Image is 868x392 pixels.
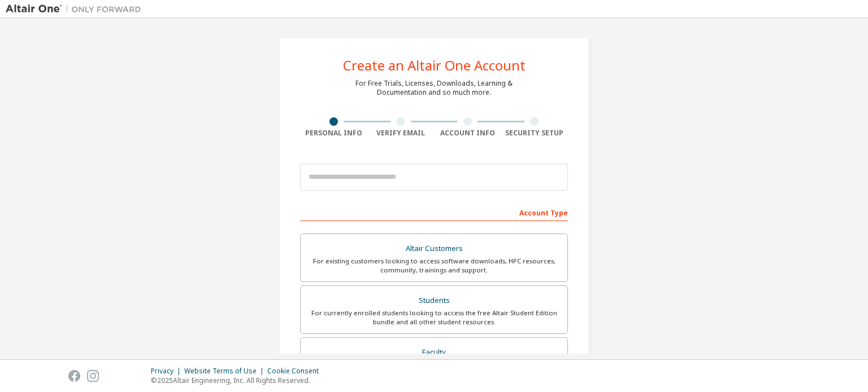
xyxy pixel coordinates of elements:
[501,129,568,138] div: Security Setup
[300,129,367,138] div: Personal Info
[6,3,147,15] img: Altair One
[355,79,513,97] div: For Free Trials, Licenses, Downloads, Learning & Documentation and so much more.
[151,376,325,385] p: © 2025 Altair Engineering, Inc. All Rights Reserved.
[87,370,99,382] img: instagram.svg
[267,367,325,376] div: Cookie Consent
[307,309,561,327] div: For currently enrolled students looking to access the free Altair Student Edition bundle and all ...
[307,257,561,275] div: For existing customers looking to access software downloads, HPC resources, community, trainings ...
[343,59,526,72] div: Create an Altair One Account
[307,345,561,360] div: Faculty
[68,370,80,382] img: facebook.svg
[434,129,501,138] div: Account Info
[307,293,561,309] div: Students
[307,241,561,257] div: Altair Customers
[151,367,184,376] div: Privacy
[184,367,267,376] div: Website Terms of Use
[300,203,568,221] div: Account Type
[367,129,435,138] div: Verify Email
